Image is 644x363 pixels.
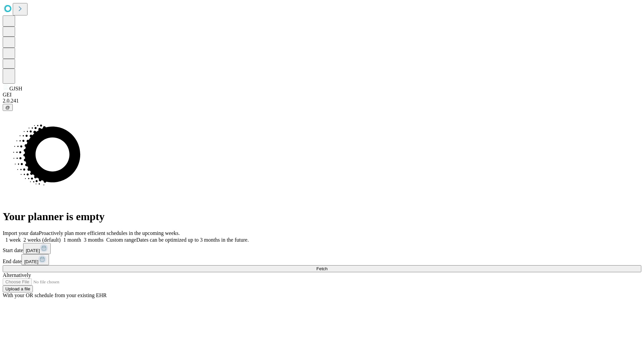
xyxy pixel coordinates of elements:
button: Upload a file [3,285,33,292]
button: [DATE] [21,254,49,265]
div: 2.0.241 [3,98,641,104]
span: 1 month [63,237,81,243]
span: 1 week [5,237,21,243]
span: Fetch [316,266,327,271]
div: End date [3,254,641,265]
span: [DATE] [24,259,38,264]
span: GJSH [9,86,22,91]
span: Custom range [106,237,136,243]
span: @ [5,105,10,110]
span: With your OR schedule from your existing EHR [3,292,107,298]
button: [DATE] [23,243,51,254]
div: Start date [3,243,641,254]
button: Fetch [3,265,641,272]
span: [DATE] [26,248,40,253]
span: 2 weeks (default) [23,237,61,243]
h1: Your planner is empty [3,210,641,223]
span: Import your data [3,230,39,236]
span: Dates can be optimized up to 3 months in the future. [136,237,249,243]
span: Alternatively [3,272,31,278]
button: @ [3,104,13,111]
span: 3 months [84,237,104,243]
span: Proactively plan more efficient schedules in the upcoming weeks. [39,230,180,236]
div: GEI [3,92,641,98]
